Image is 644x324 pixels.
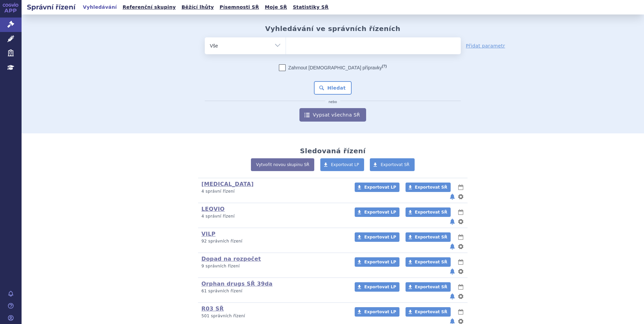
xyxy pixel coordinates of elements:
[406,282,451,292] a: Exportovat SŘ
[364,285,396,289] span: Exportovat LP
[406,232,451,242] a: Exportovat SŘ
[201,263,346,269] p: 9 správních řízení
[355,207,399,217] a: Exportovat LP
[457,283,464,291] button: lhůty
[457,183,464,191] button: lhůty
[466,42,505,49] a: Přidat parametr
[320,158,364,171] a: Exportovat LP
[415,235,447,239] span: Exportovat SŘ
[201,206,225,212] a: LEQVIO
[457,308,464,316] button: lhůty
[201,313,346,319] p: 501 správních řízení
[265,25,400,33] h2: Vyhledávání ve správních řízeních
[180,3,216,12] a: Běžící lhůty
[121,3,178,12] a: Referenční skupiny
[415,185,447,190] span: Exportovat SŘ
[364,310,396,314] span: Exportovat LP
[457,218,464,226] button: nastavení
[449,218,456,226] button: notifikace
[457,242,464,251] button: nastavení
[449,193,456,201] button: notifikace
[201,256,261,262] a: Dopad na rozpočet
[201,238,346,244] p: 92 správních řízení
[81,3,119,12] a: Vyhledávání
[291,3,330,12] a: Statistiky SŘ
[415,285,447,289] span: Exportovat SŘ
[201,281,272,287] a: Orphan drugs SŘ 39da
[201,288,346,294] p: 61 správních řízení
[355,257,399,267] a: Exportovat LP
[201,305,224,312] a: R03 SŘ
[201,231,216,237] a: VILP
[406,207,451,217] a: Exportovat SŘ
[449,267,456,276] button: notifikace
[300,147,365,155] h2: Sledovaná řízení
[457,267,464,276] button: nastavení
[364,210,396,215] span: Exportovat LP
[415,260,447,264] span: Exportovat SŘ
[382,64,387,68] abbr: (?)
[325,100,341,104] i: nebo
[449,292,456,300] button: notifikace
[406,257,451,267] a: Exportovat SŘ
[279,64,387,71] label: Zahrnout [DEMOGRAPHIC_DATA] přípravky
[201,181,254,187] a: [MEDICAL_DATA]
[355,183,399,192] a: Exportovat LP
[22,2,81,12] h2: Správní řízení
[457,233,464,241] button: lhůty
[299,108,366,122] a: Vypsat všechna SŘ
[314,81,352,95] button: Hledat
[415,210,447,215] span: Exportovat SŘ
[201,214,346,219] p: 4 správní řízení
[251,158,314,171] a: Vytvořit novou skupinu SŘ
[364,185,396,190] span: Exportovat LP
[355,282,399,292] a: Exportovat LP
[415,310,447,314] span: Exportovat SŘ
[406,307,451,317] a: Exportovat SŘ
[218,3,261,12] a: Písemnosti SŘ
[457,193,464,201] button: nastavení
[449,242,456,251] button: notifikace
[370,158,415,171] a: Exportovat SŘ
[355,232,399,242] a: Exportovat LP
[355,307,399,317] a: Exportovat LP
[381,162,410,167] span: Exportovat SŘ
[406,183,451,192] a: Exportovat SŘ
[457,292,464,300] button: nastavení
[364,235,396,239] span: Exportovat LP
[457,208,464,216] button: lhůty
[457,258,464,266] button: lhůty
[364,260,396,264] span: Exportovat LP
[331,162,359,167] span: Exportovat LP
[201,189,346,194] p: 4 správní řízení
[263,3,289,12] a: Moje SŘ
